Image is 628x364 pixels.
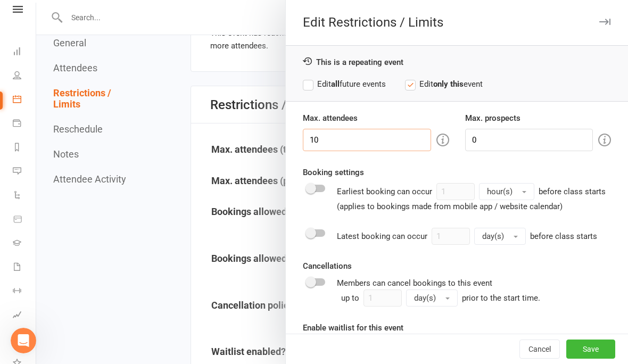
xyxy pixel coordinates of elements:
[13,64,37,88] a: People
[462,293,540,303] span: prior to the start time.
[474,228,526,245] button: day(s)
[13,40,37,64] a: Dashboard
[405,78,483,90] label: Edit event
[13,112,37,136] a: Payments
[286,15,628,30] div: Edit Restrictions / Limits
[13,304,37,328] a: Assessments
[414,293,436,303] span: day(s)
[337,277,611,307] div: Members can cancel bookings to this event
[337,183,606,213] div: Earliest booking can occur
[303,166,364,179] label: Booking settings
[566,340,615,359] button: Save
[341,289,458,307] div: up to
[194,5,213,24] div: Close
[465,112,520,125] label: Max. prospects
[11,328,36,353] iframe: Intercom live chat
[337,228,597,245] div: Latest booking can occur
[406,289,458,307] button: day(s)
[303,56,611,67] div: This is a repeating event
[303,78,386,90] label: Edit future events
[303,112,358,125] label: Max. attendees
[75,19,140,29] p: Active 2h ago
[185,5,194,24] button: Home
[13,88,37,112] a: Calendar
[303,260,352,272] label: Cancellations
[75,10,140,19] h1: Jia
[519,340,560,359] button: Cancel
[482,231,504,241] span: day(s)
[530,231,597,241] span: before class starts
[331,79,340,89] strong: all
[487,187,513,196] span: hour(s)
[479,183,534,200] button: hour(s)
[433,79,464,89] strong: only this
[303,321,403,334] label: Enable waitlist for this event
[13,208,37,232] a: Product Sales
[13,136,37,160] a: Reports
